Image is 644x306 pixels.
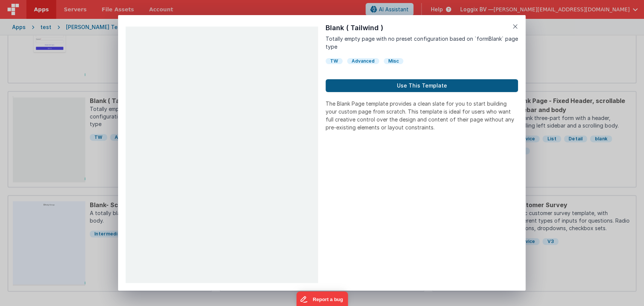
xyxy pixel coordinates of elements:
p: Totally empty page with no preset configuration based on `formBlank` page type [326,35,518,51]
p: The Blank Page template provides a clean slate for you to start building your custom page from sc... [326,100,518,131]
div: Advanced [347,58,379,64]
div: TW [326,58,343,64]
div: Misc [384,58,403,64]
h1: Blank ( Tailwind ) [326,23,518,33]
button: Use This Template [326,79,518,92]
